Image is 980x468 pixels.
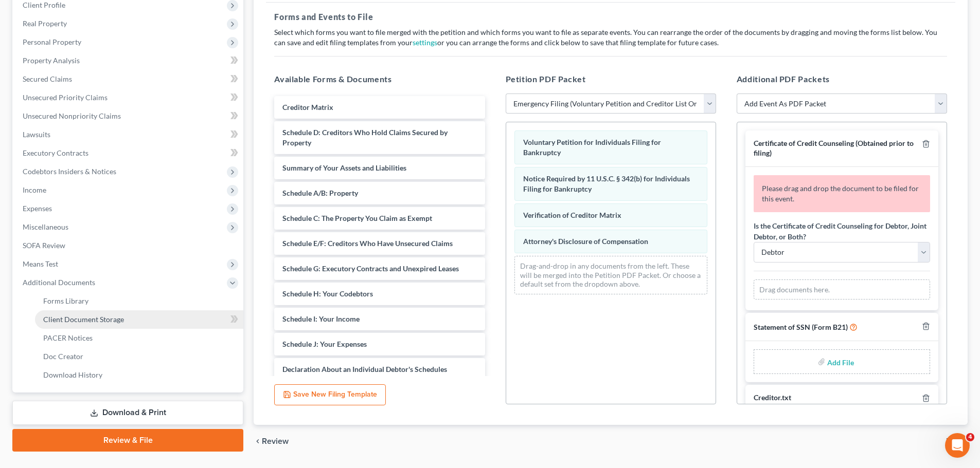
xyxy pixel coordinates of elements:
[23,185,46,194] span: Income
[282,214,432,222] span: Schedule C: The Property You Claim as Exempt
[23,56,80,65] span: Property Analysis
[262,437,289,445] span: Review
[737,73,947,85] h5: Additional PDF Packets
[23,19,67,28] span: Real Property
[35,366,243,384] a: Download History
[754,139,914,157] span: Certificate of Credit Counseling (Obtained prior to filing)
[23,38,81,46] span: Personal Property
[12,401,243,425] a: Download & Print
[23,111,121,120] span: Unsecured Nonpriority Claims
[23,222,68,231] span: Miscellaneous
[282,128,448,147] span: Schedule D: Creditors Who Hold Claims Secured by Property
[282,264,459,273] span: Schedule G: Executory Contracts and Unexpired Leases
[23,204,52,213] span: Expenses
[35,347,243,366] a: Doc Creator
[43,370,102,379] span: Download History
[35,310,243,329] a: Client Document Storage
[23,93,108,102] span: Unsecured Priority Claims
[413,38,437,47] a: settings
[754,393,791,403] div: Creditor.txt
[282,239,453,248] span: Schedule E/F: Creditors Who Have Unsecured Claims
[12,429,243,452] a: Review & File
[14,144,243,162] a: Executory Contracts
[23,259,58,268] span: Means Test
[14,70,243,88] a: Secured Claims
[35,292,243,310] a: Forms Library
[523,174,690,193] span: Notice Required by 11 U.S.C. § 342(b) for Individuals Filing for Bankruptcy
[282,365,447,373] span: Declaration About an Individual Debtor's Schedules
[966,433,974,441] span: 4
[254,437,262,445] i: chevron_left
[762,184,919,203] span: Please drag and drop the document to be filed for this event.
[274,384,386,406] button: Save New Filing Template
[43,296,88,305] span: Forms Library
[14,88,243,107] a: Unsecured Priority Claims
[23,130,50,139] span: Lawsuits
[254,437,299,445] button: chevron_left Review
[514,256,707,294] div: Drag-and-drop in any documents from the left. These will be merged into the Petition PDF Packet. ...
[23,74,72,83] span: Secured Claims
[274,11,947,23] h5: Forms and Events to File
[523,211,621,219] span: Verification of Creditor Matrix
[35,329,243,347] a: PACER Notices
[14,236,243,255] a: SOFA Review
[754,279,930,300] div: Drag documents here.
[23,1,65,9] span: Client Profile
[282,189,358,197] span: Schedule A/B: Property
[14,51,243,70] a: Property Analysis
[282,314,360,323] span: Schedule I: Your Income
[274,73,485,85] h5: Available Forms & Documents
[23,167,116,176] span: Codebtors Insiders & Notices
[274,27,947,48] p: Select which forms you want to file merged with the petition and which forms you want to file as ...
[43,333,93,342] span: PACER Notices
[754,220,930,242] label: Is the Certificate of Credit Counseling for Debtor, Joint Debtor, or Both?
[282,289,373,298] span: Schedule H: Your Codebtors
[23,148,88,157] span: Executory Contracts
[23,241,65,250] span: SOFA Review
[14,107,243,125] a: Unsecured Nonpriority Claims
[43,315,124,324] span: Client Document Storage
[14,125,243,144] a: Lawsuits
[282,340,367,348] span: Schedule J: Your Expenses
[282,103,333,111] span: Creditor Matrix
[754,323,848,331] span: Statement of SSN (Form B21)
[23,278,95,287] span: Additional Documents
[43,352,83,361] span: Doc Creator
[523,237,648,246] span: Attorney's Disclosure of Compensation
[282,163,406,172] span: Summary of Your Assets and Liabilities
[523,138,661,157] span: Voluntary Petition for Individuals Filing for Bankruptcy
[506,74,586,84] span: Petition PDF Packet
[945,433,970,458] iframe: Intercom live chat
